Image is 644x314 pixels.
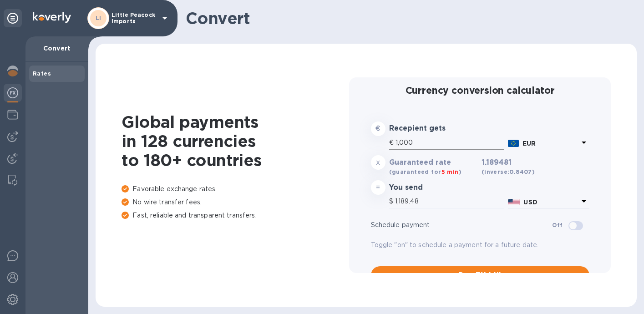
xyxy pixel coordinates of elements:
[508,199,520,205] img: USD
[378,270,582,281] span: Pay FX bill
[371,85,589,96] h2: Currency conversion calculator
[7,87,18,98] img: Foreign exchange
[96,15,101,21] b: LI
[33,44,81,53] p: Convert
[122,198,349,207] p: No wire transfer fees.
[482,168,535,175] b: (inverse: 0.8407 )
[122,112,349,170] h1: Global payments in 128 currencies to 180+ countries
[522,140,536,147] b: EUR
[371,180,385,195] div: =
[4,9,22,27] div: Unpin categories
[33,12,71,23] img: Logo
[371,240,589,250] p: Toggle "on" to schedule a payment for a future date.
[523,198,537,206] b: USD
[441,168,459,175] span: 5 min
[389,183,478,192] h3: You send
[552,222,563,228] b: Off
[389,124,478,133] h3: Recepient gets
[389,195,395,208] div: $
[389,136,396,150] div: €
[371,155,385,170] div: x
[33,70,51,77] b: Rates
[7,109,18,120] img: Wallets
[371,220,553,230] p: Schedule payment
[186,9,629,28] h1: Convert
[371,266,589,284] button: Pay FX bill
[122,211,349,220] p: Fast, reliable and transparent transfers.
[396,136,504,150] input: Amount
[112,12,157,25] p: Little Peacock Imports
[389,168,461,175] b: (guaranteed for )
[122,184,349,194] p: Favorable exchange rates.
[482,158,535,177] h3: 1.189481
[389,158,478,167] h3: Guaranteed rate
[395,195,504,208] input: Amount
[375,125,380,132] strong: €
